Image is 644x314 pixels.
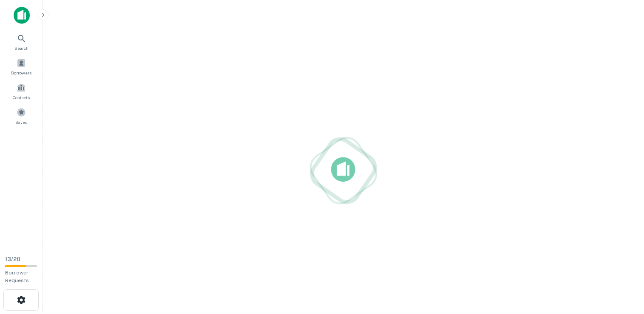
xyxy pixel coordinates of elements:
img: capitalize-icon.png [14,7,30,24]
a: Saved [3,104,40,127]
a: Contacts [3,80,40,103]
span: Contacts [13,94,30,101]
span: Search [14,45,29,51]
iframe: Chat Widget [601,246,644,287]
a: Borrowers [3,55,40,78]
span: Borrower Requests [5,270,29,283]
span: 13 / 20 [5,256,20,263]
span: Saved [15,119,28,126]
span: Borrowers [11,69,31,76]
a: Search [3,30,40,53]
